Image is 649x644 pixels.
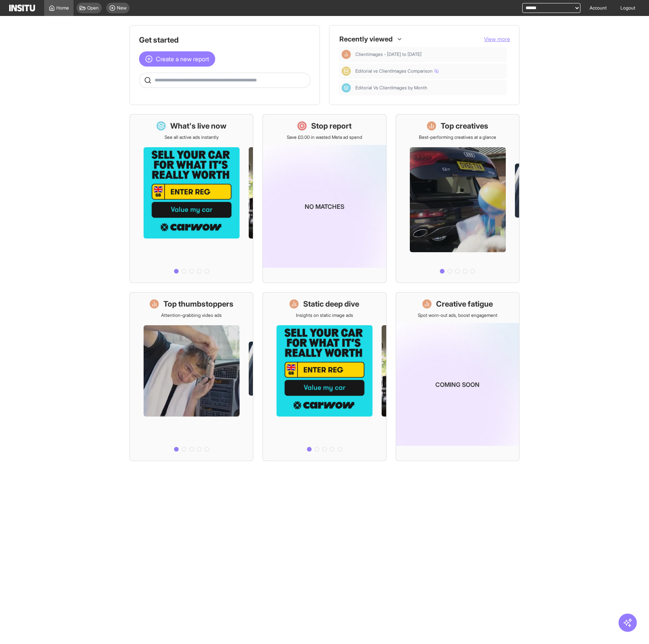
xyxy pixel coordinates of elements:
[262,292,386,461] a: Static deep diveInsights on static image ads
[129,292,253,461] a: Top thumbstoppersAttention-grabbing video ads
[311,121,352,131] h1: Stop report
[117,5,126,11] span: New
[355,51,422,57] span: Clientimages - [DATE] to [DATE]
[262,114,386,283] a: Stop reportSave £0.00 in wasted Meta ad spendNo matches
[296,312,353,318] p: Insights on static image ads
[355,85,504,91] span: Editorial Vs ClientImages by Month
[129,114,253,283] a: What's live nowSee all active ads instantly
[342,50,351,59] div: Insights
[419,134,496,140] p: Best-performing creatives at a glance
[484,35,510,43] button: View more
[139,51,215,67] button: Create a new report
[305,202,344,211] p: No matches
[484,36,510,42] span: View more
[355,85,427,91] span: Editorial Vs ClientImages by Month
[396,114,520,283] a: Top creativesBest-performing creatives at a glance
[161,312,222,318] p: Attention-grabbing video ads
[87,5,99,11] span: Open
[342,67,351,76] div: Comparison
[355,51,504,57] span: Clientimages - April to Sept 2025
[303,299,359,309] h1: Static deep dive
[170,121,227,131] h1: What's live now
[441,121,488,131] h1: Top creatives
[56,5,69,11] span: Home
[355,68,439,74] span: Editorial vs ClientImages Comparison
[165,134,219,140] p: See all active ads instantly
[156,54,209,64] span: Create a new report
[163,299,233,309] h1: Top thumbstoppers
[342,83,351,92] div: Dashboard
[355,68,504,74] span: Editorial vs ClientImages Comparison
[287,134,362,140] p: Save £0.00 in wasted Meta ad spend
[139,35,310,45] h1: Get started
[9,5,35,11] img: Logo
[263,145,386,268] img: coming-soon-gradient_kfitwp.png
